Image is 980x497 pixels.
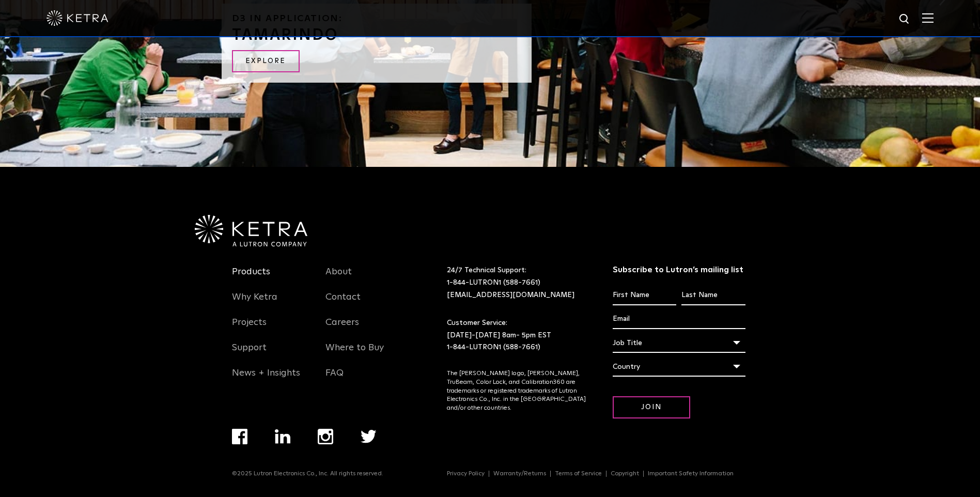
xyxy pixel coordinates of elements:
a: Copyright [606,471,644,477]
p: Customer Service: [DATE]-[DATE] 8am- 5pm EST [447,317,587,354]
a: Explore [232,50,300,72]
a: Support [232,342,267,366]
input: Join [613,396,690,418]
a: Careers [325,317,359,340]
a: Products [232,266,270,290]
a: Contact [325,291,361,315]
img: search icon [898,13,911,26]
div: Country [613,357,745,377]
p: ©2025 Lutron Electronics Co., Inc. All rights reserved. [232,470,383,477]
img: linkedin [275,429,291,444]
a: Privacy Policy [443,471,489,477]
a: Warranty/Returns [489,471,551,477]
input: First Name [613,286,676,305]
a: Terms of Service [551,471,606,477]
div: Navigation Menu [232,265,310,391]
div: Navigation Menu [447,470,748,477]
img: Hamburger%20Nav.svg [922,13,934,23]
img: instagram [318,429,333,444]
a: FAQ [325,367,344,391]
input: Email [613,309,745,329]
input: Last Name [681,286,745,305]
a: 1-844-LUTRON1 (588-7661) [447,279,540,286]
a: News + Insights [232,367,300,391]
p: 24/7 Technical Support: [447,265,587,301]
div: Navigation Menu [325,265,404,391]
a: [EMAIL_ADDRESS][DOMAIN_NAME] [447,291,574,299]
img: ketra-logo-2019-white [46,10,108,26]
img: facebook [232,429,247,444]
img: twitter [361,430,377,443]
a: About [325,266,352,290]
p: The [PERSON_NAME] logo, [PERSON_NAME], TruBeam, Color Lock, and Calibration360 are trademarks or ... [447,369,587,413]
a: Projects [232,317,267,340]
img: Ketra-aLutronCo_White_RGB [195,215,307,247]
a: Where to Buy [325,342,384,366]
div: Job Title [613,333,745,353]
a: Important Safety Information [644,471,738,477]
h3: Subscribe to Lutron’s mailing list [613,265,745,275]
a: 1-844-LUTRON1 (588-7661) [447,344,540,351]
a: Why Ketra [232,291,277,315]
div: Navigation Menu [232,429,404,470]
